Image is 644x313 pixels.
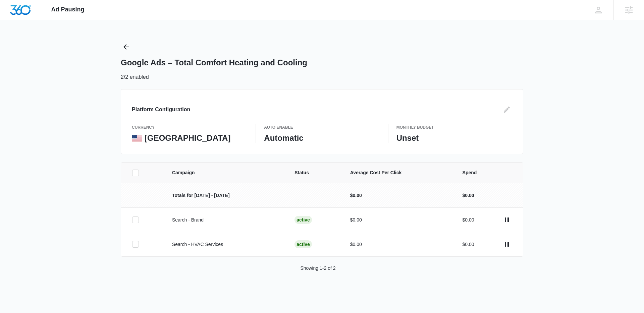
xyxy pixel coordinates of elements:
p: Monthly Budget [396,124,512,130]
p: Totals for [DATE] - [DATE] [172,192,278,199]
button: Back [121,42,131,52]
span: Ad Pausing [51,6,85,13]
p: $0.00 [350,241,446,248]
div: Active [294,216,312,224]
span: Campaign [172,169,278,176]
p: currency [132,124,248,130]
h3: Platform Configuration [132,106,190,114]
p: $0.00 [463,241,474,248]
p: [GEOGRAPHIC_DATA] [145,133,230,143]
span: Average Cost Per Click [350,169,446,176]
p: $0.00 [350,192,446,199]
div: Active [294,240,312,248]
button: actions.pause [501,214,512,225]
p: Automatic [264,133,380,143]
span: Status [294,169,334,176]
p: $0.00 [350,216,446,224]
p: Search - HVAC Services [172,241,278,248]
button: actions.pause [501,239,512,250]
p: Auto Enable [264,124,380,130]
p: Unset [396,133,512,143]
p: $0.00 [463,216,474,224]
p: Showing 1-2 of 2 [300,265,335,272]
img: United States [132,135,142,141]
p: Search - Brand [172,216,278,224]
p: $0.00 [463,192,474,199]
button: Edit [501,104,512,115]
span: Spend [463,169,512,176]
p: 2/2 enabled [121,73,149,81]
h1: Google Ads – Total Comfort Heating and Cooling [121,58,307,68]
